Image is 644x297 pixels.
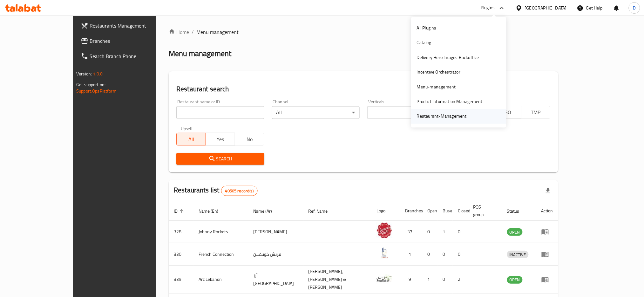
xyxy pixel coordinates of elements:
span: D [633,4,636,11]
td: أرز [GEOGRAPHIC_DATA] [248,266,303,294]
th: Logo [371,201,400,221]
span: No [238,135,262,144]
img: Johnny Rockets [376,223,392,238]
button: TGO [492,106,521,119]
td: [PERSON_NAME] [248,221,303,243]
span: Search Branch Phone [90,52,176,60]
th: Open [422,201,437,221]
span: Status [507,207,528,215]
th: Branches [400,201,422,221]
td: فرنش كونكشن [248,243,303,266]
h2: Restaurants list [174,185,258,196]
td: 0 [437,266,453,294]
span: INACTIVE [507,251,529,258]
input: Search for restaurant name or ID.. [176,106,264,119]
span: Branches [90,37,176,45]
td: Arz Lebanon [193,266,248,294]
td: 1 [422,266,437,294]
div: [GEOGRAPHIC_DATA] [525,4,567,11]
span: POS group [473,203,494,218]
span: Restaurants Management [90,22,176,29]
div: Total records count [221,186,258,196]
div: Catalog [417,39,431,46]
td: 0 [453,243,468,266]
td: [PERSON_NAME],[PERSON_NAME] & [PERSON_NAME] [303,266,372,294]
td: 339 [169,266,193,294]
div: Incentive Orchestrator [417,69,460,76]
div: Restaurant-Management [417,113,467,120]
div: Delivery Hero Images Backoffice [417,54,479,61]
span: ID [174,207,186,215]
td: French Connection [193,243,248,266]
span: All [179,135,203,144]
td: 37 [400,221,422,243]
h2: Menu management [169,48,231,59]
td: 1 [400,243,422,266]
div: INACTIVE [507,251,529,258]
td: 330 [169,243,193,266]
th: Action [536,201,558,221]
span: Menu management [196,28,239,36]
div: All Plugins [417,24,437,31]
span: Get support on: [76,81,105,89]
button: Search [176,153,264,165]
th: Closed [453,201,468,221]
span: TGO [495,108,519,117]
td: 2 [453,266,468,294]
span: Search [181,155,259,163]
button: All [176,133,206,145]
span: OPEN [507,276,523,283]
a: Support.OpsPlatform [76,87,117,95]
nav: breadcrumb [169,28,558,36]
a: Branches [76,33,181,48]
span: 1.0.0 [93,70,103,78]
td: 1 [437,221,453,243]
div: Menu [541,276,553,283]
span: 40505 record(s) [221,188,257,194]
td: 0 [453,221,468,243]
span: Ref. Name [308,207,336,215]
span: Name (En) [199,207,227,215]
div: Menu [541,228,553,236]
div: OPEN [507,276,523,284]
th: Busy [437,201,453,221]
a: Restaurants Management [76,18,181,33]
div: Export file [540,183,556,198]
span: Version: [76,70,92,78]
label: Upsell [181,126,193,131]
span: TMP [524,108,548,117]
td: Johnny Rockets [193,221,248,243]
div: Menu-management [417,83,456,90]
span: Yes [208,135,233,144]
button: TMP [521,106,551,119]
span: OPEN [507,229,523,236]
a: Search Branch Phone [76,48,181,64]
li: / [192,28,194,36]
img: French Connection [376,245,392,261]
td: 9 [400,266,422,294]
div: Menu [541,250,553,258]
img: Arz Lebanon [376,270,392,286]
td: 328 [169,221,193,243]
td: 0 [437,243,453,266]
td: 0 [422,243,437,266]
div: Product Information Management [417,98,483,105]
span: Name (Ar) [253,207,280,215]
td: 0 [422,221,437,243]
div: Plugins [481,4,495,12]
div: All [272,106,360,119]
button: Yes [206,133,235,145]
button: No [235,133,264,145]
div: ​ [367,106,455,119]
h2: Restaurant search [176,84,551,94]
